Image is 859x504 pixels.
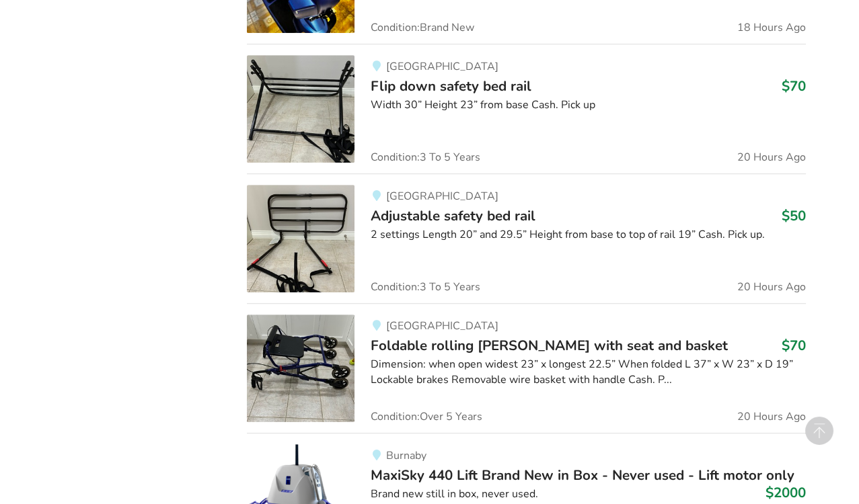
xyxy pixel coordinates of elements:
div: 2 settings Length 20” and 29.5” Height from base to top of rail 19” Cash. Pick up. [371,227,806,243]
div: Brand new still in box, never used. [371,487,806,502]
span: MaxiSky 440 Lift Brand New in Box - Never used - Lift motor only [371,466,794,485]
span: 20 Hours Ago [737,282,806,292]
span: [GEOGRAPHIC_DATA] [386,189,498,204]
span: 20 Hours Ago [737,152,806,163]
span: Flip down safety bed rail [371,77,531,95]
a: mobility-foldable rolling walker with seat and basket[GEOGRAPHIC_DATA]Foldable rolling [PERSON_NA... [247,303,806,433]
h3: $70 [782,337,806,354]
h3: $2000 [765,484,806,501]
span: Condition: 3 To 5 Years [371,282,480,292]
h3: $50 [782,207,806,224]
h3: $70 [782,77,806,95]
span: Condition: Over 5 Years [371,411,482,422]
img: mobility-foldable rolling walker with seat and basket [247,314,354,422]
img: bedroom equipment-flip down safety bed rail [247,55,354,163]
img: bedroom equipment-adjustable safety bed rail [247,185,354,292]
span: [GEOGRAPHIC_DATA] [386,59,498,74]
div: Dimension: when open widest 23” x longest 22.5” When folded L 37” x W 23” x D 19” Lockable brakes... [371,357,806,388]
span: 18 Hours Ago [737,22,806,33]
div: Width 30” Height 23” from base Cash. Pick up [371,97,806,113]
span: 20 Hours Ago [737,411,806,422]
span: [GEOGRAPHIC_DATA] [386,319,498,333]
span: Foldable rolling [PERSON_NAME] with seat and basket [371,336,728,355]
span: Burnaby [386,448,426,463]
span: Condition: 3 To 5 Years [371,152,480,163]
span: Adjustable safety bed rail [371,206,535,225]
span: Condition: Brand New [371,22,474,33]
a: bedroom equipment-flip down safety bed rail[GEOGRAPHIC_DATA]Flip down safety bed rail$70Width 30”... [247,44,806,173]
a: bedroom equipment-adjustable safety bed rail [GEOGRAPHIC_DATA]Adjustable safety bed rail$502 sett... [247,173,806,303]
